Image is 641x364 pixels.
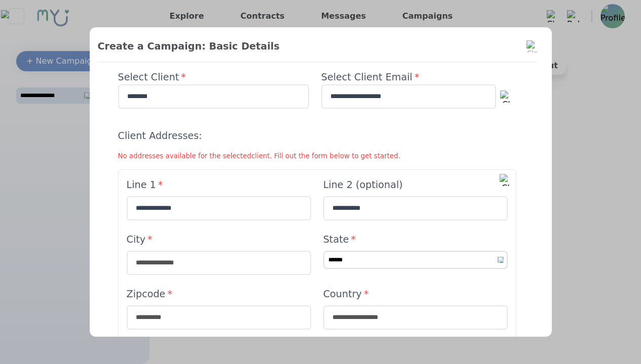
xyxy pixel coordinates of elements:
h4: Select Client Email [321,70,512,84]
h4: State [323,233,508,247]
h4: City [127,233,311,247]
h4: Line 1 [127,178,311,192]
h4: Country [323,287,508,301]
h4: Zipcode [127,287,311,301]
img: Close [526,40,539,53]
p: No addresses available for the selected client . Fill out the form below to get started. [118,151,516,161]
h4: Line 2 (optional) [323,178,508,192]
img: Close new address [500,174,512,186]
h4: Client Addresses: [118,129,516,143]
h4: Select Client [118,70,309,84]
h2: Create a Campaign: Basic Details [98,39,537,54]
img: Close [500,90,512,103]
